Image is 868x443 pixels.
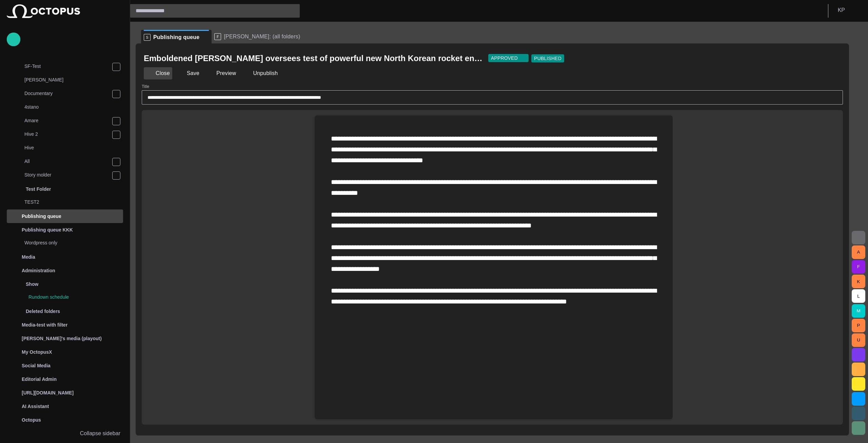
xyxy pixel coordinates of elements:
[144,53,483,64] h2: Emboldened Kim Jong Un oversees test of powerful new North Korean rocket engine days after China ...
[214,33,221,40] p: F
[24,104,123,110] p: 4stano
[832,4,864,16] button: KP
[7,250,123,264] div: Media
[142,84,149,90] label: Title
[852,275,865,288] button: K
[11,142,123,155] div: Hive
[7,386,123,400] div: [URL][DOMAIN_NAME]
[24,171,112,178] p: Story molder
[22,254,35,260] p: Media
[15,291,123,304] div: Rundown schedule
[534,55,561,62] span: PUBLISHED
[22,213,61,220] p: Publishing queue
[11,128,123,142] div: Hive 2
[24,199,123,205] p: TEST2
[7,427,123,440] button: Collapse sidebar
[212,30,303,43] div: F[PERSON_NAME]: (all folders)
[852,319,865,332] button: P
[11,196,123,209] div: TEST2
[24,144,123,151] p: Hive
[491,55,518,61] span: APPROVED
[7,318,123,332] div: Media-test with filter
[24,239,123,246] p: Wordpress only
[24,76,123,83] p: [PERSON_NAME]
[24,90,112,97] p: Documentary
[22,349,52,355] p: My OctopusX
[22,376,57,383] p: Editorial Admin
[175,67,202,79] button: Save
[11,114,123,128] div: Amare
[141,30,212,43] div: SPublishing queue
[24,117,112,124] p: Amare
[224,33,300,40] span: [PERSON_NAME]: (all folders)
[80,429,120,438] p: Collapse sidebar
[144,67,172,79] button: Close
[26,281,38,288] p: Show
[24,63,112,70] p: SF-Test
[22,226,73,233] p: Publishing queue KKK
[22,335,102,342] p: [PERSON_NAME]'s media (playout)
[144,34,151,41] p: S
[24,158,112,165] p: All
[7,332,123,345] div: [PERSON_NAME]'s media (playout)
[852,289,865,303] button: L
[24,131,112,137] p: Hive 2
[11,237,123,250] div: Wordpress only
[11,60,123,74] div: SF-Test
[22,362,51,369] p: Social Media
[7,400,123,413] div: AI Assistant
[852,333,865,347] button: U
[22,417,41,423] p: Octopus
[488,54,529,62] button: APPROVED
[22,389,74,396] p: [URL][DOMAIN_NAME]
[852,260,865,274] button: F
[22,321,67,328] p: Media-test with filter
[241,67,280,79] button: Unpublish
[26,186,51,192] p: Test Folder
[852,245,865,259] button: A
[7,4,80,18] img: Octopus News Room
[7,209,123,223] div: Publishing queue
[11,87,123,101] div: Documentary
[153,34,199,41] span: Publishing queue
[28,294,123,300] p: Rundown schedule
[11,74,123,87] div: [PERSON_NAME]
[22,267,55,274] p: Administration
[204,67,238,79] button: Preview
[11,155,123,169] div: All
[11,169,123,182] div: Story molder
[7,413,123,427] div: Octopus
[838,6,845,14] p: K P
[852,304,865,318] button: M
[11,101,123,114] div: 4stano
[22,403,49,410] p: AI Assistant
[26,308,60,315] p: Deleted folders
